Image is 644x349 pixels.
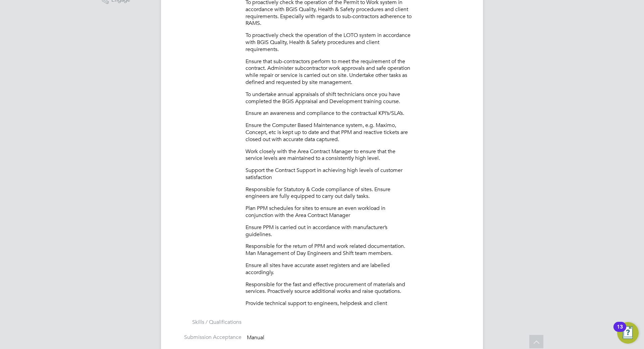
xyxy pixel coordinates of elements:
p: Plan PPM schedules for sites to ensure an even workload in conjunction with the Area Contract Man... [246,205,413,219]
p: Ensure the Computer Based Maintenance system, e.g. Maximo, Concept, etc is kept up to date and th... [246,122,413,143]
p: Ensure that sub-contractors perform to meet the requirement of the contract. Administer subcontra... [246,58,413,86]
p: Responsible for the fast and effective procurement of materials and services. Proactively source ... [246,281,413,295]
p: Ensure PPM is carried out in accordance with manufacturer’s guidelines. [246,224,413,238]
p: Support the Contract Support in achieving high levels of customer satisfaction [246,167,413,181]
p: To undertake annual appraisals of shift technicians once you have completed the BGIS Appraisal an... [246,91,413,105]
p: Responsible for the return of PPM and work related documentation. Man Management of Day Engineers... [246,243,413,257]
p: Work closely with the Area Contract Manager to ensure that the service levels are maintained to a... [246,148,413,162]
label: Skills / Qualifications [174,319,241,326]
p: To proactively check the operation of the LOTO system in accordance with BGIS Quality, Health & S... [246,32,413,53]
div: 13 [617,327,623,336]
p: Provide technical support to engineers, helpdesk and client [246,300,413,307]
span: Manual [247,334,264,341]
p: Ensure all sites have accurate asset registers and are labelled accordingly. [246,262,413,276]
button: Open Resource Center, 13 new notifications [617,322,639,344]
p: Ensure an awareness and compliance to the contractual KPI’s/SLA’s. [246,110,413,117]
label: Submission Acceptance [174,334,241,341]
p: Responsible for Statutory & Code compliance of sites. Ensure engineers are fully equipped to carr... [246,186,413,200]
